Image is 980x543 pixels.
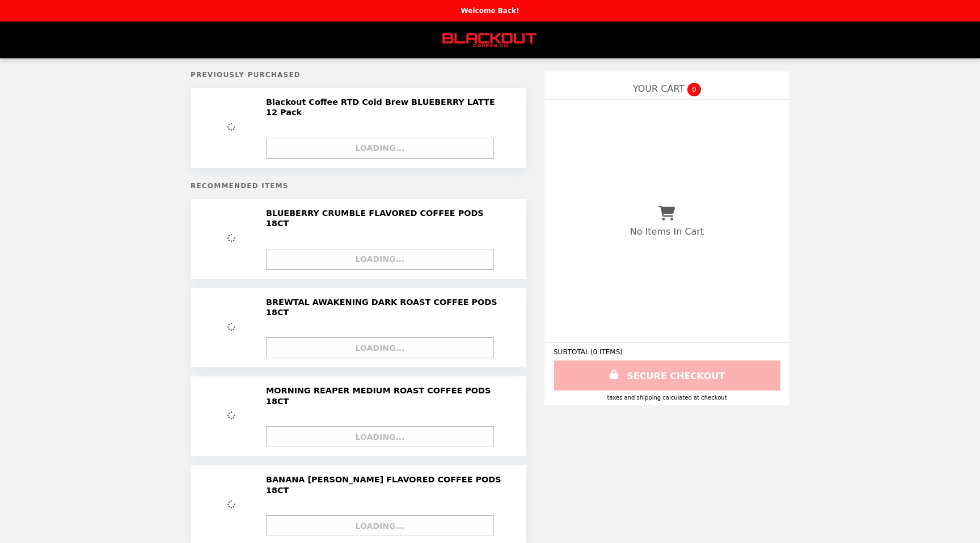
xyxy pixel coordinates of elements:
[191,182,526,190] h5: Recommended Items
[266,97,509,118] h2: Blackout Coffee RTD Cold Brew BLUEBERRY LATTE 12 Pack
[554,394,780,401] div: Taxes and Shipping calculated at checkout
[442,28,538,52] img: Brand Logo
[687,83,701,96] span: 0
[554,348,590,356] span: SUBTOTAL
[266,297,509,318] h2: BREWTAL AWAKENING DARK ROAST COFFEE PODS 18CT
[191,71,526,79] h5: Previously Purchased
[266,474,509,495] h2: BANANA [PERSON_NAME] FLAVORED COFFEE PODS 18CT
[266,208,509,229] h2: BLUEBERRY CRUMBLE FLAVORED COFFEE PODS 18CT
[630,226,704,237] p: No Items In Cart
[633,83,685,94] span: YOUR CART
[590,348,623,356] span: ( 0 ITEMS )
[266,385,509,406] h2: MORNING REAPER MEDIUM ROAST COFFEE PODS 18CT
[461,7,519,15] p: Welcome Back!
